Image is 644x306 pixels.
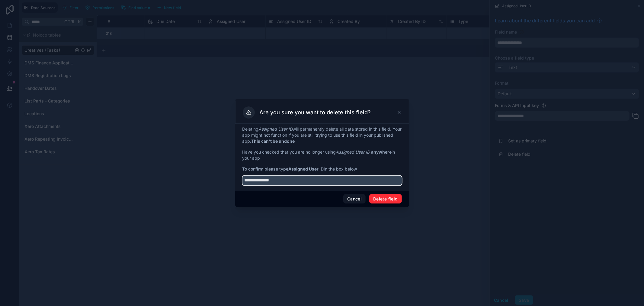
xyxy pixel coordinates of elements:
em: Assigned User ID [336,149,370,155]
strong: This can't be undone [252,138,295,144]
p: Deleting will permanently delete all data stored in this field. Your app might not function if yo... [242,126,402,144]
strong: anywhere [371,149,392,155]
button: Cancel [343,194,366,204]
p: Have you checked that you are no longer using in your app [242,149,402,161]
h3: Are you sure you want to delete this field? [260,109,371,116]
span: To confirm please type in the box below [242,166,402,172]
em: Assigned User ID [259,126,293,132]
button: Delete field [369,194,402,204]
strong: Assigned User ID [289,166,324,171]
